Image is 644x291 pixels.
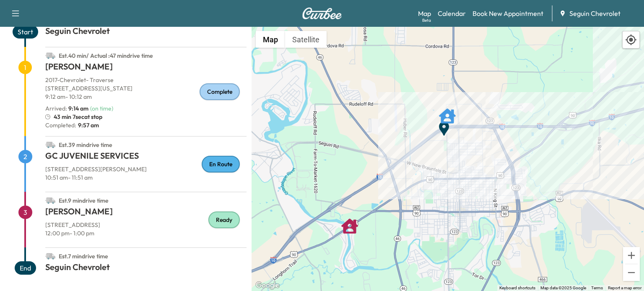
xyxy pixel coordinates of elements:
[254,280,281,291] a: Open this area in Google Maps (opens a new window)
[591,286,603,290] a: Terms (opens in new tab)
[59,197,109,204] span: Est. 9 min drive time
[45,206,247,221] h1: [PERSON_NAME]
[90,105,113,112] span: ( on time )
[45,150,247,165] h1: GC JUVENILE SERVICES
[540,286,586,290] span: Map data ©2025 Google
[285,31,327,48] button: Show satellite imagery
[256,31,285,48] button: Show street map
[45,104,88,113] p: Arrived :
[45,76,247,84] p: 2017 - Chevrolet - Traverse
[45,61,247,76] h1: [PERSON_NAME]
[438,8,466,18] a: Calendar
[45,173,247,182] p: 10:51 am - 11:51 am
[341,214,358,230] gmp-advanced-marker: Melissa Druebert
[208,211,240,228] div: Ready
[18,150,32,163] span: 2
[202,156,240,173] div: En Route
[15,261,36,275] span: End
[59,141,112,149] span: Est. 39 min drive time
[13,25,38,39] span: Start
[59,252,108,260] span: Est. 7 min drive time
[18,61,32,74] span: 1
[422,17,431,23] div: Beta
[623,264,640,281] button: Zoom out
[439,103,456,120] gmp-advanced-marker: GC JUVENILE SERVICES
[608,286,641,290] a: Report a map error
[18,206,32,219] span: 3
[45,93,247,101] p: 9:12 am - 10:12 am
[622,31,640,49] div: Recenter map
[54,113,102,121] span: 43 min 7sec at stop
[569,8,621,18] span: Seguin Chevrolet
[76,121,99,129] span: 9:57 am
[45,229,247,237] p: 12:00 pm - 1:00 pm
[45,25,247,40] h1: Seguin Chevrolet
[45,221,247,229] p: [STREET_ADDRESS]
[45,261,247,276] h1: Seguin Chevrolet
[45,84,247,93] p: [STREET_ADDRESS][US_STATE]
[473,8,543,18] a: Book New Appointment
[68,105,88,112] span: 9:14 am
[302,8,342,19] img: Curbee Logo
[436,116,452,133] gmp-advanced-marker: End Point
[45,165,247,173] p: [STREET_ADDRESS][PERSON_NAME]
[499,285,535,291] button: Keyboard shortcuts
[623,247,640,264] button: Zoom in
[200,83,240,100] div: Complete
[254,280,281,291] img: Google
[418,8,431,18] a: MapBeta
[59,52,153,59] span: Est. 40 min / Actual : 47 min drive time
[45,121,247,129] p: Completed:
